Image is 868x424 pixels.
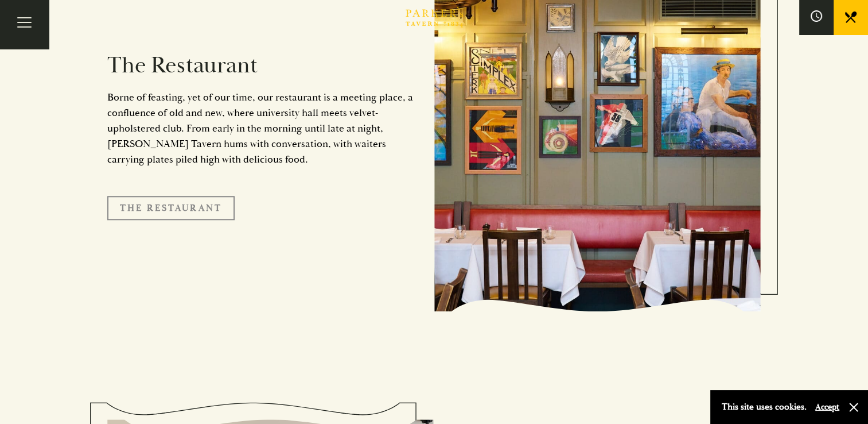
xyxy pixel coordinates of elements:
button: Close and accept [848,402,859,413]
p: Borne of feasting, yet of our time, our restaurant is a meeting place, a confluence of old and ne... [107,90,417,167]
h2: The Restaurant [107,52,417,79]
p: This site uses cookies. [722,399,807,415]
a: The Restaurant [107,196,235,220]
button: Accept [815,402,839,413]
